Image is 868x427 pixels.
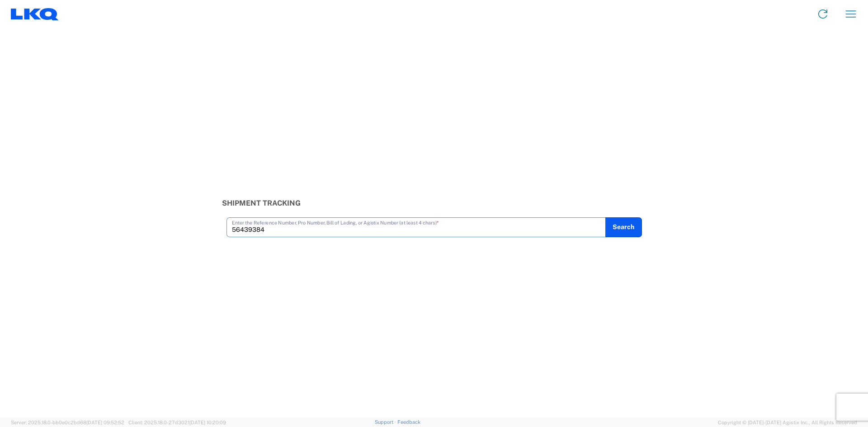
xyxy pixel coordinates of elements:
[718,418,857,427] span: Copyright © [DATE]-[DATE] Agistix Inc., All Rights Reserved
[128,420,226,425] span: Client: 2025.18.0-27d3021
[189,420,226,425] span: [DATE] 10:20:09
[375,419,397,425] a: Support
[11,420,124,425] span: Server: 2025.18.0-bb0e0c2bd68
[86,420,124,425] span: [DATE] 09:52:52
[397,419,420,425] a: Feedback
[222,199,646,207] h3: Shipment Tracking
[605,217,642,237] button: Search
